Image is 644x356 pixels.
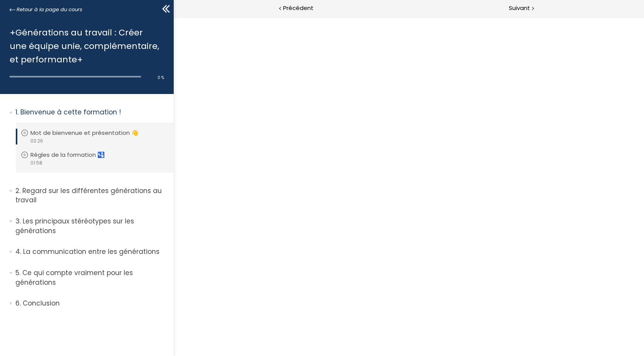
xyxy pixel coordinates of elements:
[15,247,21,257] span: 4.
[15,107,168,117] p: Bienvenue à cette formation !
[15,186,168,205] p: Regard sur les différentes générations au travail
[15,107,18,117] span: 1.
[15,268,168,287] p: Ce qui compte vraiment pour les générations
[30,138,43,144] span: 03:26
[283,3,314,13] span: Précédent
[17,5,82,14] span: Retour à la page du cours
[15,299,168,308] p: Conclusion
[509,3,530,13] span: Suivant
[10,5,82,14] a: Retour à la page du cours
[15,217,168,235] p: Les principaux stéréotypes sur les générations
[158,75,164,81] span: 0 %
[15,186,20,196] span: 2.
[15,299,21,308] span: 6.
[15,217,21,226] span: 3.
[15,247,168,257] p: La communication entre les générations
[10,26,160,67] h1: +Générations au travail : Créer une équipe unie, complémentaire, et performante+
[15,268,20,278] span: 5.
[30,129,150,137] p: Mot de bienvenue et présentation 👋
